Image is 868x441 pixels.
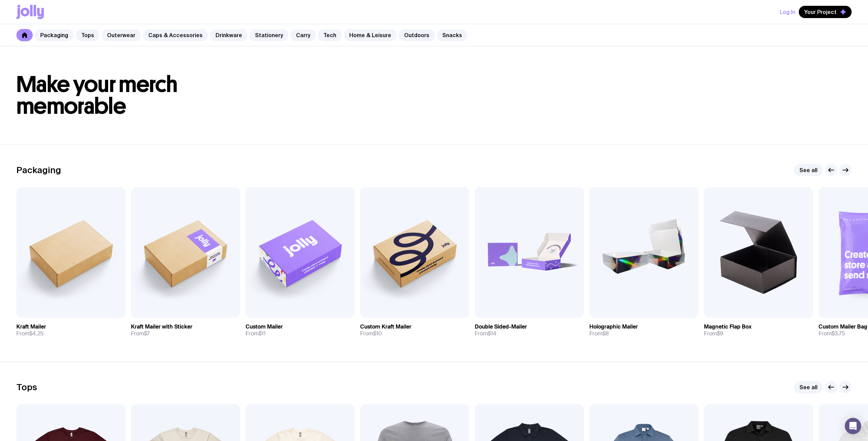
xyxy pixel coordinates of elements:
[602,330,609,337] span: $8
[589,323,638,330] h3: Holographic Mailer
[76,29,100,41] a: Tops
[717,330,723,337] span: $9
[259,330,266,337] span: $11
[131,323,192,330] h3: Kraft Mailer with Sticker
[35,29,74,41] a: Packaging
[291,29,316,41] a: Carry
[488,330,496,337] span: $14
[704,318,813,343] a: Magnetic Flap BoxFrom$9
[143,29,208,41] a: Caps & Accessories
[144,330,150,337] span: $7
[318,29,342,41] a: Tech
[704,323,752,330] h3: Magnetic Flap Box
[360,318,469,343] a: Custom Kraft MailerFrom$10
[102,29,141,41] a: Outerwear
[589,318,698,343] a: Holographic MailerFrom$8
[819,330,845,337] span: From
[360,330,382,337] span: From
[16,71,178,120] span: Make your merch memorable
[399,29,435,41] a: Outdoors
[250,29,289,41] a: Stationery
[373,330,382,337] span: $10
[246,318,355,343] a: Custom MailerFrom$11
[804,9,837,15] span: Your Project
[16,318,126,343] a: Kraft MailerFrom$4.25
[475,330,496,337] span: From
[246,330,266,337] span: From
[437,29,468,41] a: Snacks
[344,29,397,41] a: Home & Leisure
[780,6,795,18] button: Log In
[845,418,861,434] div: Open Intercom Messenger
[131,330,150,337] span: From
[832,330,845,337] span: $3.75
[799,6,852,18] button: Your Project
[16,323,46,330] h3: Kraft Mailer
[16,330,44,337] span: From
[794,164,823,176] a: See all
[819,323,867,330] h3: Custom Mailer Bag
[246,323,283,330] h3: Custom Mailer
[475,323,527,330] h3: Double Sided-Mailer
[704,330,723,337] span: From
[16,165,61,175] h2: Packaging
[360,323,411,330] h3: Custom Kraft Mailer
[475,318,584,343] a: Double Sided-MailerFrom$14
[589,330,609,337] span: From
[131,318,240,343] a: Kraft Mailer with StickerFrom$7
[794,381,823,393] a: See all
[29,330,44,337] span: $4.25
[16,382,37,392] h2: Tops
[210,29,248,41] a: Drinkware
